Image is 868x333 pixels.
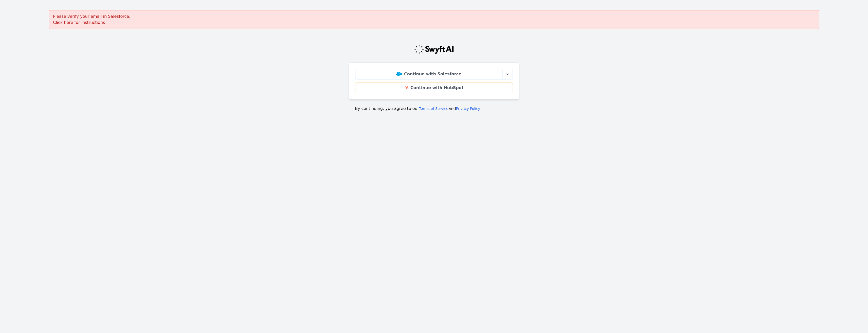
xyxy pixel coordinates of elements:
[53,20,105,25] a: Click here for instructions
[851,316,863,328] iframe: Intercom live chat
[419,107,448,111] a: Terms of Service
[355,106,513,112] p: By continuing, you agree to our and .
[396,72,402,76] img: Salesforce
[355,69,502,79] a: Continue with Salesforce
[456,107,480,111] a: Privacy Policy
[49,10,819,29] div: Please verify your email in Salesforce.
[405,86,408,90] img: HubSpot
[414,44,454,54] img: Swyft Logo
[355,82,513,93] a: Continue with HubSpot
